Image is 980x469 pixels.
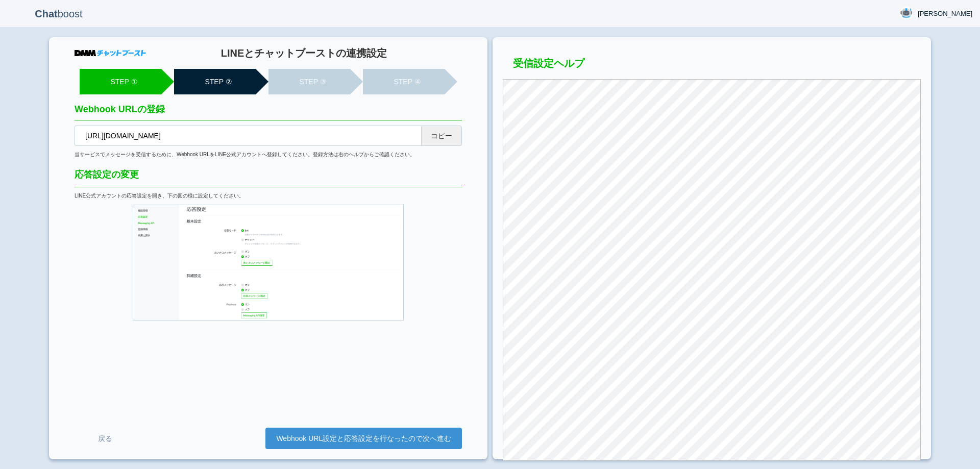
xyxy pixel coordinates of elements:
li: STEP ③ [268,69,350,94]
b: Chat [35,8,57,19]
li: STEP ② [174,69,256,94]
a: 戻る [75,429,136,448]
div: 当サービスでメッセージを受信するために、Webhook URLをLINE公式アカウントへ登録してください。登録方法は右のヘルプからご確認ください。 [75,151,462,158]
div: 応答設定の変更 [75,168,462,187]
img: DMMチャットブースト [75,50,146,56]
h1: LINEとチャットブーストの連携設定 [146,47,462,59]
h3: 受信設定ヘルプ [503,58,921,74]
span: [PERSON_NAME] [918,9,972,19]
p: boost [8,1,110,27]
img: User Image [900,7,913,19]
h2: Webhook URLの登録 [75,105,462,120]
button: コピー [421,126,462,146]
li: STEP ④ [363,69,445,94]
img: LINE公式アカウント応答設定 [133,205,404,320]
li: STEP ① [80,69,161,94]
div: LINE公式アカウントの応答設定を開き、下の図の様に設定してください。 [75,192,462,200]
a: Webhook URL設定と応答設定を行なったので次へ進む [265,428,462,449]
